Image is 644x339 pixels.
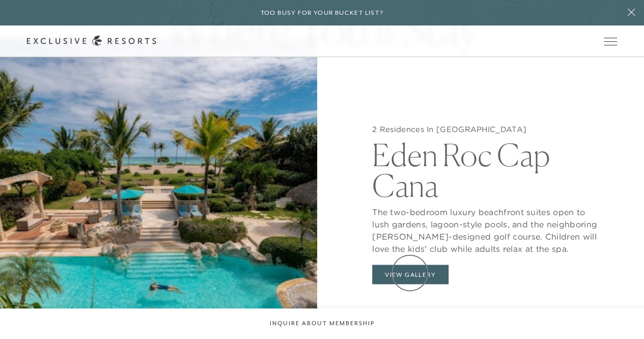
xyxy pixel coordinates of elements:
button: View Gallery [372,265,449,284]
p: The two-bedroom luxury beachfront suites open to lush gardens, lagoon-style pools, and the neighb... [372,200,599,254]
h6: Too busy for your bucket list? [261,8,384,18]
button: Open navigation [604,38,617,45]
h5: 2 Residences In [GEOGRAPHIC_DATA] [372,124,599,135]
h2: Eden Roc Cap Cana [372,134,599,200]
